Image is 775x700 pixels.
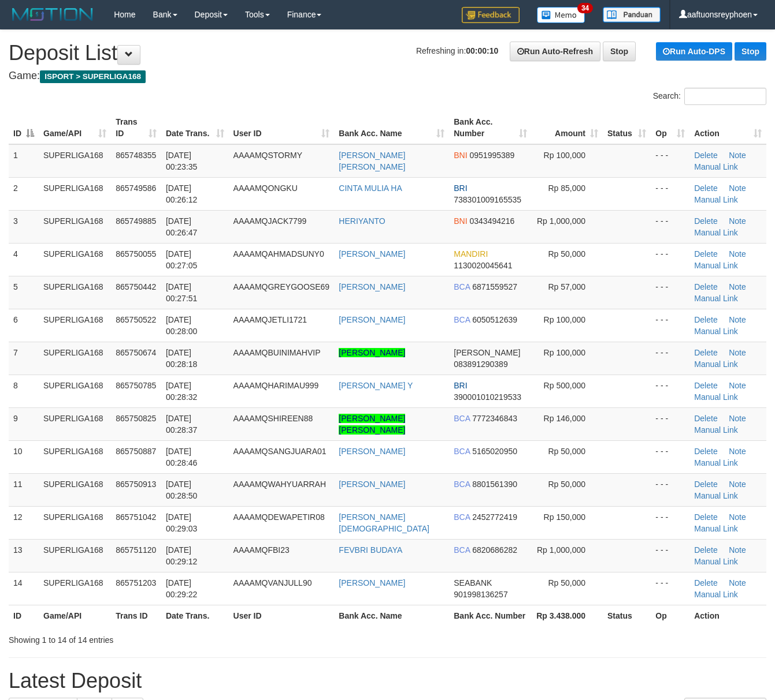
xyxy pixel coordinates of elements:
th: Bank Acc. Number [449,605,532,626]
span: AAAAMQJETLI1721 [233,315,307,324]
td: 3 [9,210,39,243]
th: Game/API: activate to sort column ascending [39,111,111,144]
a: Delete [694,151,717,160]
td: SUPERLIGA168 [39,210,111,243]
td: - - - [651,407,689,440]
a: Manual Link [694,425,738,435]
th: Date Trans. [161,605,229,626]
a: Note [729,480,746,489]
span: ISPORT > SUPERLIGA168 [40,70,146,83]
a: Delete [694,447,717,456]
th: Status: activate to sort column ascending [603,111,651,144]
span: AAAAMQSANGJUARA01 [233,447,327,456]
span: Rp 146,000 [544,414,585,423]
span: AAAAMQHARIMAU999 [233,381,319,390]
td: 6 [9,309,39,342]
span: [DATE] 00:26:47 [166,216,198,237]
span: BCA [454,447,470,456]
span: [DATE] 00:28:32 [166,381,198,402]
span: AAAAMQDEWAPETIR08 [233,512,325,522]
span: 865750913 [116,480,156,489]
td: - - - [651,177,689,210]
a: [PERSON_NAME] [339,282,405,291]
td: 5 [9,276,39,309]
a: Manual Link [694,524,738,533]
a: Note [729,249,746,259]
a: Delete [694,216,717,226]
th: Bank Acc. Name [334,605,449,626]
a: Manual Link [694,327,738,336]
th: ID [9,605,39,626]
td: SUPERLIGA168 [39,243,111,276]
h1: Latest Deposit [9,669,766,692]
span: SEABANK [454,578,492,587]
a: [PERSON_NAME] [339,249,405,259]
td: - - - [651,375,689,407]
th: Action [689,605,766,626]
th: User ID: activate to sort column ascending [229,111,335,144]
span: [DATE] 00:23:35 [166,151,198,171]
a: Run Auto-Refresh [510,42,600,61]
td: SUPERLIGA168 [39,539,111,572]
a: Delete [694,480,717,489]
a: Run Auto-DPS [656,42,732,61]
a: Note [729,447,746,456]
a: Note [729,216,746,226]
span: [DATE] 00:28:46 [166,447,198,467]
a: Manual Link [694,458,738,467]
div: Showing 1 to 14 of 14 entries [9,630,314,646]
a: Manual Link [694,557,738,566]
a: Delete [694,184,717,193]
td: - - - [651,276,689,309]
span: [PERSON_NAME] [454,348,520,357]
td: - - - [651,210,689,243]
a: [PERSON_NAME] [339,578,405,587]
a: HERIYANTO [339,216,385,226]
td: SUPERLIGA168 [39,177,111,210]
span: Copy 0951995389 to clipboard [469,151,514,160]
span: AAAAMQGREYGOOSE69 [233,282,330,291]
th: Bank Acc. Number: activate to sort column ascending [449,111,532,144]
a: Manual Link [694,195,738,204]
span: Copy 8801561390 to clipboard [472,480,517,489]
a: Stop [735,42,766,61]
a: [PERSON_NAME] [PERSON_NAME] [339,414,405,435]
img: Feedback.jpg [462,7,520,23]
span: AAAAMQSHIREEN88 [233,414,313,423]
td: - - - [651,506,689,539]
td: SUPERLIGA168 [39,144,111,178]
td: 4 [9,243,39,276]
span: [DATE] 00:29:12 [166,545,198,566]
td: 10 [9,440,39,473]
span: BCA [454,545,470,555]
td: 11 [9,473,39,506]
span: 865751042 [116,512,156,522]
th: Trans ID [111,605,161,626]
a: Note [729,512,746,522]
td: - - - [651,473,689,506]
a: Manual Link [694,162,738,171]
span: AAAAMQSTORMY [233,151,303,160]
span: [DATE] 00:28:37 [166,414,198,435]
span: Copy 2452772419 to clipboard [472,512,517,522]
span: Copy 6871559527 to clipboard [472,282,517,291]
a: FEVBRI BUDAYA [339,545,402,555]
a: [PERSON_NAME] [PERSON_NAME] [339,151,405,171]
span: BNI [454,216,467,226]
a: Note [729,184,746,193]
td: SUPERLIGA168 [39,407,111,440]
span: AAAAMQFBI23 [233,545,290,555]
th: Amount: activate to sort column ascending [532,111,603,144]
span: BCA [454,480,470,489]
span: 865750887 [116,447,156,456]
span: AAAAMQBUINIMAHVIP [233,348,321,357]
th: Rp 3.438.000 [532,605,603,626]
td: 14 [9,572,39,605]
span: [DATE] 00:28:50 [166,480,198,500]
span: MANDIRI [454,249,488,259]
td: SUPERLIGA168 [39,440,111,473]
a: [PERSON_NAME] Y [339,381,413,390]
th: Op [651,605,689,626]
a: Note [729,315,746,324]
strong: 00:00:10 [466,46,498,55]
